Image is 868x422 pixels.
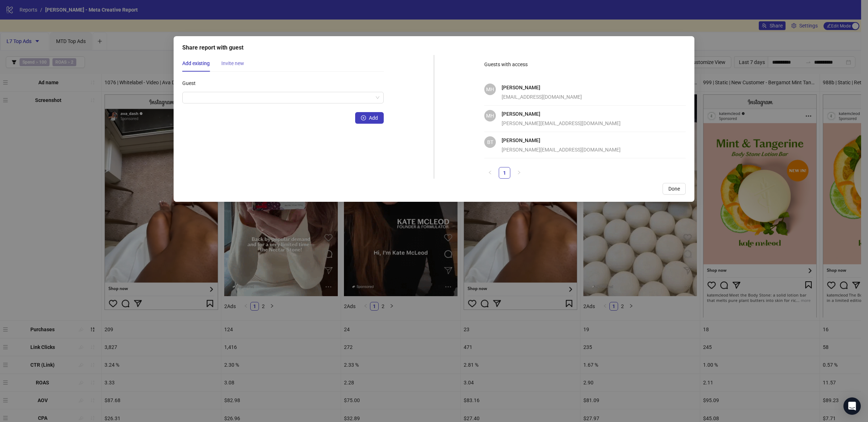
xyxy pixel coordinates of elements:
a: 1 [499,167,510,178]
div: [PERSON_NAME][EMAIL_ADDRESS][DOMAIN_NAME] [502,119,665,127]
div: Add existing [182,59,210,67]
span: BT [487,138,493,146]
button: Add [355,112,384,124]
li: 1 [499,167,510,179]
input: Guest [187,92,373,103]
div: [PERSON_NAME][EMAIL_ADDRESS][DOMAIN_NAME] [502,146,665,154]
button: left [484,167,496,179]
button: Done [663,183,686,195]
span: MH [486,112,494,120]
h4: [PERSON_NAME] [502,136,665,144]
span: Add [369,115,378,121]
span: plus-circle [361,115,366,120]
div: Invite new [221,59,244,67]
button: right [513,167,525,179]
div: Share report with guest [182,43,686,52]
li: Previous Page [484,167,496,179]
label: Guest [182,77,200,89]
li: Next Page [513,167,525,179]
div: [EMAIL_ADDRESS][DOMAIN_NAME] [502,93,665,101]
h4: [PERSON_NAME] [502,110,665,118]
span: Guests with access [484,61,528,67]
span: Done [668,186,680,192]
div: Open Intercom Messenger [843,397,861,415]
span: left [488,170,492,175]
span: MH [486,85,494,93]
h4: [PERSON_NAME] [502,84,665,91]
span: right [517,170,521,175]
